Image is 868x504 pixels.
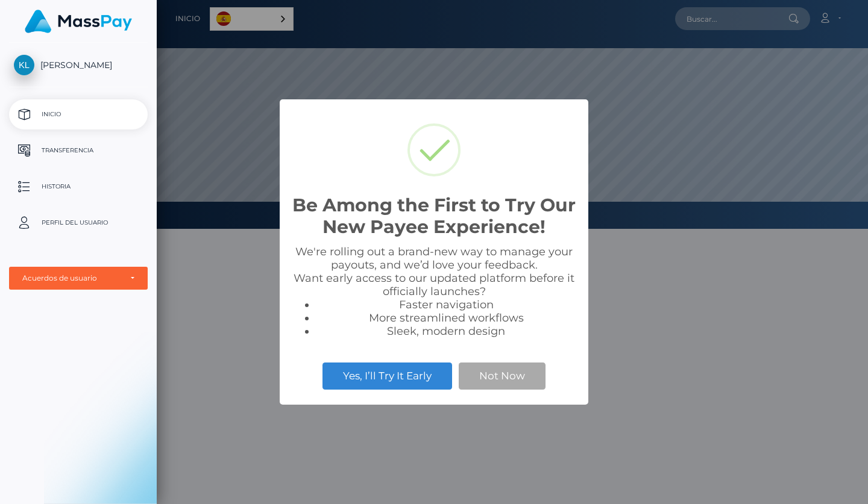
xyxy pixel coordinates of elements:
[25,10,132,33] img: MassPay
[14,142,143,160] p: Transferencia
[14,105,143,123] p: Inicio
[22,273,121,283] div: Acuerdos de usuario
[14,214,143,232] p: Perfil del usuario
[9,267,148,290] button: Acuerdos de usuario
[14,178,143,196] p: Historia
[459,362,546,389] button: Not Now
[316,298,576,311] li: Faster navigation
[292,194,576,238] h2: Be Among the First to Try Our New Payee Experience!
[316,325,576,338] li: Sleek, modern design
[316,311,576,325] li: More streamlined workflows
[9,60,148,70] span: [PERSON_NAME]
[322,362,452,389] button: Yes, I’ll Try It Early
[292,245,576,338] div: We're rolling out a brand-new way to manage your payouts, and we’d love your feedback. Want early...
